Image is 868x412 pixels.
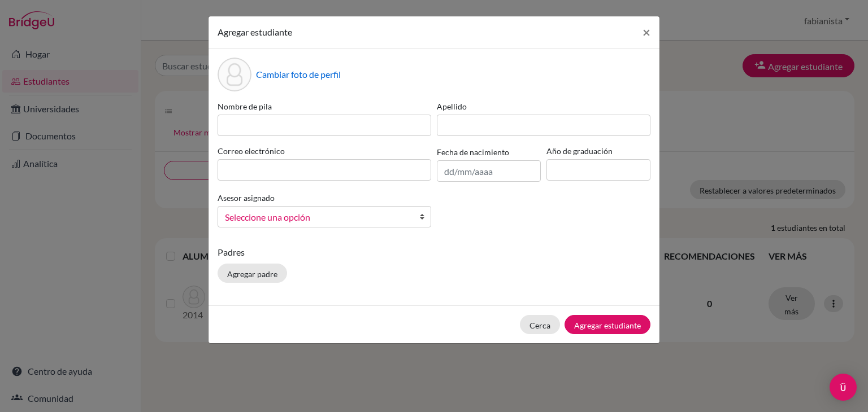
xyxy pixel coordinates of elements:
font: Año de graduación [546,146,613,156]
div: Abrir Intercom Messenger [830,374,857,401]
font: Asesor asignado [218,193,275,203]
input: dd/mm/aaaa [437,160,541,182]
font: Fecha de nacimiento [437,147,509,157]
font: Nombre de pila [218,102,272,111]
button: Cerca [633,16,659,48]
button: Agregar estudiante [565,315,650,334]
div: Foto de perfil [218,58,251,91]
font: Seleccione una opción [225,212,310,222]
font: Cerca [530,321,550,330]
font: Apellido [437,102,467,111]
font: Correo electrónico [218,146,285,156]
button: Cerca [520,315,560,334]
font: × [643,24,650,40]
font: Agregar estudiante [574,321,641,330]
font: Agregar padre [227,269,277,279]
font: Agregar estudiante [218,27,292,37]
button: Agregar padre [218,264,287,283]
font: Padres [218,247,245,257]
